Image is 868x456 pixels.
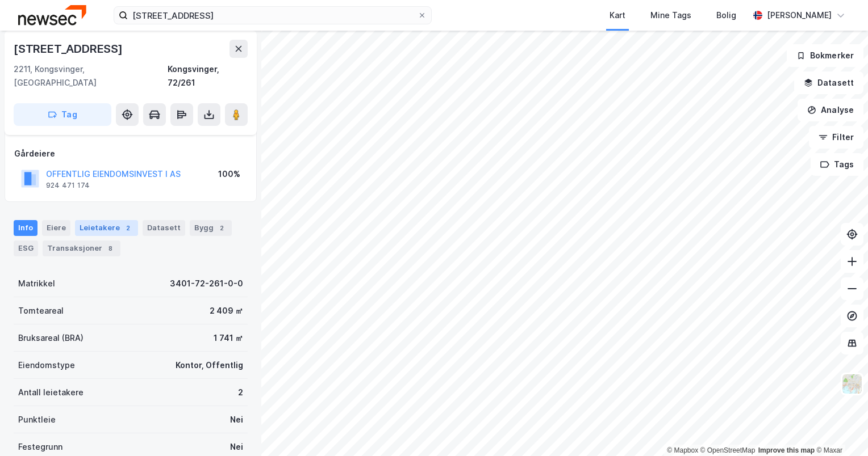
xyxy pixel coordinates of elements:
input: Søk på adresse, matrikkel, gårdeiere, leietakere eller personer [128,7,418,24]
div: Transaksjoner [43,240,120,256]
div: Kontrollprogram for chat [811,402,868,456]
div: Kontor, Offentlig [176,358,243,372]
div: Nei [230,440,243,454]
div: Datasett [143,220,185,236]
div: [PERSON_NAME] [767,9,832,22]
div: Punktleie [18,413,56,427]
div: Antall leietakere [18,386,84,399]
a: Mapbox [667,446,698,454]
div: 3401-72-261-0-0 [170,277,243,290]
div: 8 [105,243,116,254]
div: 2 [216,222,227,234]
div: ESG [14,240,38,256]
a: OpenStreetMap [700,446,756,454]
div: 2 [122,222,133,234]
div: 2 409 ㎡ [210,304,243,318]
div: Bruksareal (BRA) [18,331,84,345]
div: Gårdeiere [14,147,247,161]
div: [STREET_ADDRESS] [14,40,125,58]
div: Eiere [42,220,70,236]
div: Info [14,220,37,236]
div: 2211, Kongsvinger, [GEOGRAPHIC_DATA] [14,62,168,90]
div: Matrikkel [18,277,55,290]
div: Eiendomstype [18,358,75,372]
div: Bygg [190,220,232,236]
button: Bokmerker [787,44,863,67]
div: Leietakere [75,220,138,236]
button: Datasett [794,71,863,94]
button: Tags [811,153,863,176]
div: 924 471 174 [46,181,90,190]
div: Kongsvinger, 72/261 [168,62,248,90]
button: Filter [809,126,863,149]
div: Tomteareal [18,304,64,318]
div: Festegrunn [18,440,62,454]
div: 2 [238,386,243,399]
img: newsec-logo.f6e21ccffca1b3a03d2d.png [18,5,86,25]
div: Bolig [716,9,736,22]
div: Mine Tags [650,9,691,22]
button: Analyse [798,99,863,121]
a: Improve this map [758,446,815,454]
div: Kart [610,9,625,22]
iframe: Chat Widget [811,402,868,456]
div: 100% [218,167,240,181]
div: Nei [230,413,243,427]
div: 1 741 ㎡ [214,331,243,345]
img: Z [841,373,863,395]
button: Tag [14,103,111,126]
